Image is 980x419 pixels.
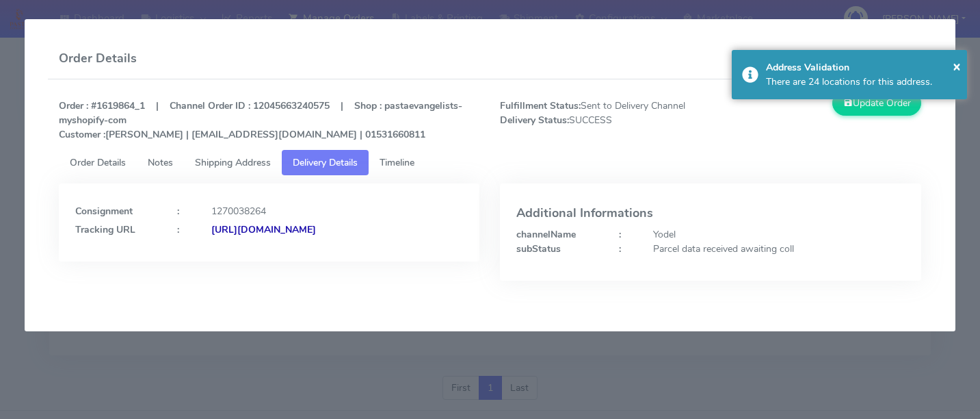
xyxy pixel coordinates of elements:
strong: Consignment [75,205,133,218]
strong: [URL][DOMAIN_NAME] [211,223,316,236]
div: Address Validation [766,60,957,75]
span: Sent to Delivery Channel SUCCESS [490,99,711,142]
strong: subStatus [516,242,561,255]
strong: : [177,205,179,218]
strong: : [177,223,179,236]
strong: Order : #1619864_1 | Channel Order ID : 12045663240575 | Shop : pastaevangelists-myshopify-com [P... [59,99,462,141]
ul: Tabs [59,150,921,175]
strong: channelName [516,228,576,241]
strong: Delivery Status: [500,114,569,127]
span: Shipping Address [195,156,271,169]
strong: : [619,228,621,241]
strong: : [619,242,621,255]
strong: Tracking URL [75,223,135,236]
div: Yodel [643,227,915,242]
strong: Customer : [59,128,105,141]
button: Close [901,38,932,75]
div: There are 24 locations for this address. [766,75,957,89]
span: × [953,57,961,75]
h4: Additional Informations [516,207,905,220]
div: Parcel data received awaiting coll [643,242,915,256]
button: Update Order [832,90,921,116]
span: Timeline [380,156,414,169]
strong: Fulfillment Status: [500,99,581,112]
span: Notes [148,156,173,169]
span: Order Details [70,156,126,169]
span: Delivery Details [293,156,358,169]
div: 1270038264 [201,204,473,218]
button: Close [953,56,961,77]
h4: Order Details [59,49,137,68]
